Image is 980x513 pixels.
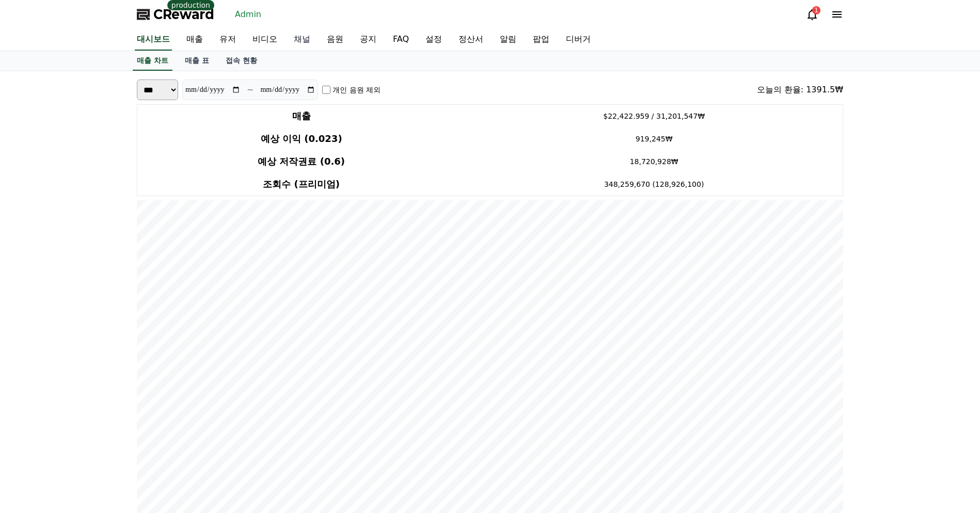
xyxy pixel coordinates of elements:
[141,109,461,123] h4: 매출
[26,343,44,351] span: Home
[211,29,244,51] a: 유저
[141,177,461,191] h4: 조회수 (프리미엄)
[177,51,217,71] a: 매출 표
[231,6,265,23] a: Admin
[141,132,461,146] h4: 예상 이익 (0.023)
[558,29,599,51] a: 디버거
[86,343,116,351] span: Messages
[133,51,172,71] a: 매출 차트
[492,29,525,51] a: 알림
[247,84,254,96] p: ~
[417,29,450,51] a: 설정
[141,154,461,169] h4: 예상 저작권료 (0.6)
[3,327,68,353] a: Home
[286,29,319,51] a: 채널
[525,29,558,51] a: 팝업
[68,327,133,353] a: Messages
[385,29,417,51] a: FAQ
[465,127,843,150] td: 919,245₩
[465,150,843,173] td: 18,720,928₩
[465,173,843,196] td: 348,259,670 (128,926,100)
[178,29,211,51] a: 매출
[153,6,214,23] span: CReward
[137,6,214,23] a: CReward
[757,84,843,96] div: 오늘의 환율: 1391.5₩
[153,343,178,351] span: Settings
[352,29,385,51] a: 공지
[806,8,818,21] a: 1
[217,51,265,71] a: 접속 현황
[133,327,198,353] a: Settings
[244,29,286,51] a: 비디오
[465,105,843,128] td: $22,422.959 / 31,201,547₩
[135,29,172,51] a: 대시보드
[319,29,352,51] a: 음원
[333,85,381,95] label: 개인 음원 제외
[812,6,820,14] div: 1
[450,29,492,51] a: 정산서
